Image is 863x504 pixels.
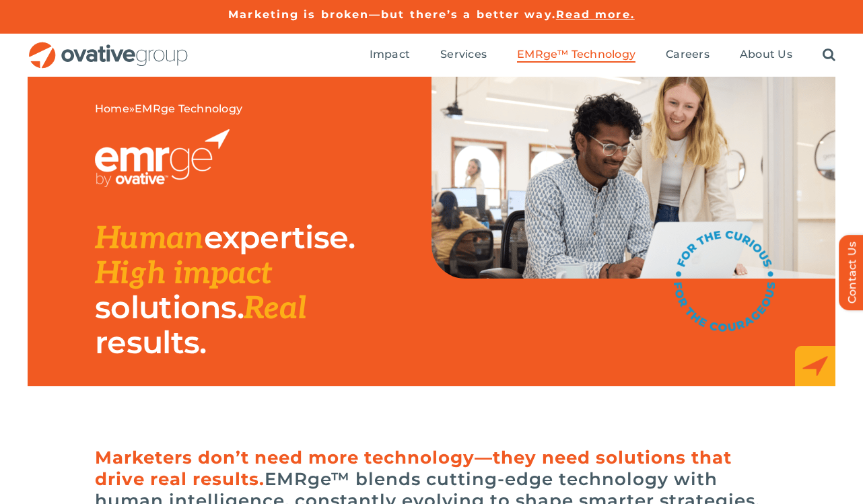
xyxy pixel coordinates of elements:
img: EMRge Landing Page Header Image [431,77,835,279]
span: Human [95,220,204,258]
a: Marketing is broken—but there’s a better way. [228,8,556,21]
span: Careers [666,48,710,61]
a: Read more. [556,8,635,21]
span: » [95,102,242,116]
span: Services [440,48,487,61]
img: EMRGE_RGB_wht [95,129,230,187]
a: Impact [370,48,410,63]
a: EMRge™ Technology [517,48,635,63]
span: EMRge™ Technology [517,48,635,61]
span: Impact [370,48,410,61]
img: EMRge_HomePage_Elements_Arrow Box [795,346,835,386]
span: expertise. [204,218,355,256]
a: Home [95,102,129,115]
a: Services [440,48,487,63]
span: Real [244,290,306,328]
span: results. [95,323,206,361]
a: About Us [740,48,792,63]
a: Search [823,48,835,63]
span: EMRge Technology [135,102,242,115]
span: High impact [95,255,272,293]
a: Careers [666,48,710,63]
a: OG_Full_horizontal_RGB [28,40,189,53]
span: Marketers don’t need more technology—they need solutions that drive real results. [95,447,732,490]
span: About Us [740,48,792,61]
span: solutions. [95,288,244,326]
nav: Menu [370,34,835,77]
